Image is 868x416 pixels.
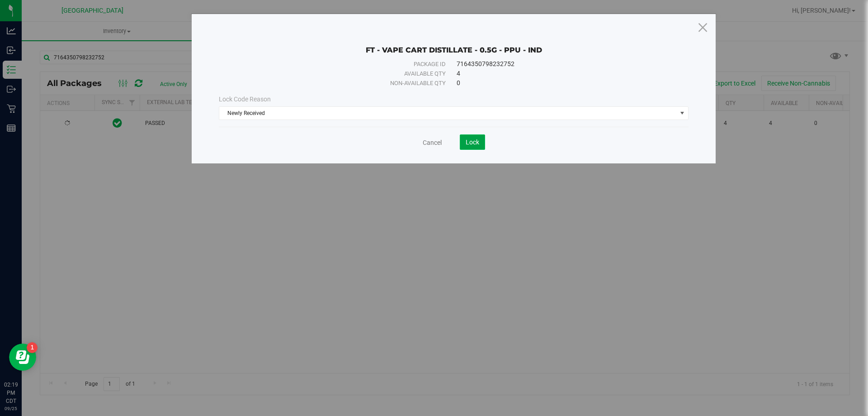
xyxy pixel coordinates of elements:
[466,139,479,146] span: Lock
[27,342,38,353] iframe: Resource center unread badge
[9,344,36,371] iframe: Resource center
[457,69,668,78] div: 4
[457,78,668,88] div: 0
[239,60,446,69] div: Package ID
[219,107,677,120] span: Newly Received
[460,134,485,150] button: Lock
[677,107,688,120] span: select
[457,59,668,69] div: 7164350798232752
[239,79,446,88] div: Non-available qty
[219,96,271,103] span: Lock Code Reason
[219,32,689,55] div: FT - VAPE CART DISTILLATE - 0.5G - PPU - IND
[423,138,442,147] a: Cancel
[239,69,446,78] div: Available qty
